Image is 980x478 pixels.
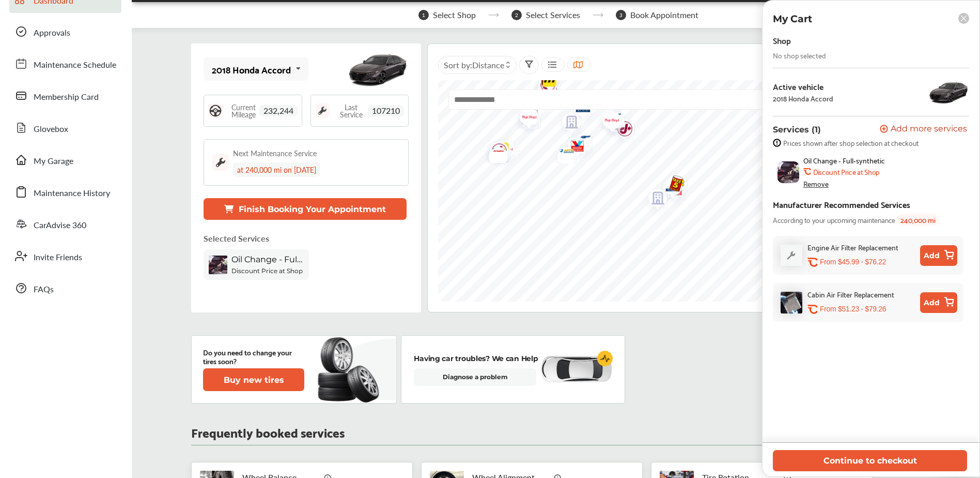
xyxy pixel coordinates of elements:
[656,172,683,202] img: logo-mopar.png
[233,162,320,177] div: at 240,000 mi on [DATE]
[773,450,967,471] button: Continue to checkout
[438,80,904,302] canvas: Map
[233,148,317,158] div: Next Maintenance Service
[773,197,910,211] div: Manufacturer Recommended Services
[890,345,913,369] img: Elitebadge.d198fa44.svg
[920,292,957,313] button: Add
[500,351,516,368] img: car-elite.2b79a4d5.svg
[518,353,525,366] span: 2
[660,168,687,202] img: logo-take5.png
[481,142,507,163] div: Map marker
[209,256,227,274] img: oil-change-thumb.jpg
[317,333,385,406] img: new-tire.a0c7fe23.svg
[481,141,507,163] div: Map marker
[616,10,626,20] span: 3
[34,123,68,136] span: Glovebox
[803,180,829,188] div: Remove
[191,427,345,437] p: Frequently booked services
[483,141,510,162] img: logo-mavis.png
[9,211,121,237] a: CarAdvise 360
[807,288,894,300] div: Cabin Air Filter Replacement
[920,245,957,266] button: Add
[773,139,781,147] img: info-strock.ef5ea3fe.svg
[807,241,898,253] div: Engine Air Filter Replacement
[595,106,622,139] img: logo-pepboys.png
[512,103,538,136] div: Map marker
[660,168,686,202] div: Map marker
[608,114,633,147] div: Map marker
[9,50,121,77] a: Maintenance Schedule
[67,346,140,360] span: [PERSON_NAME]
[231,267,303,275] b: Discount Price at Shop
[781,245,802,266] img: default_wrench_icon.d1a43860.svg
[347,46,409,93] img: mobile_12389_st0640_046.jpg
[880,125,967,135] button: Add more services
[9,114,121,141] a: Glovebox
[414,353,538,364] p: Having car troubles? We can Help
[560,131,586,164] div: Map marker
[368,105,404,116] span: 107210
[34,26,70,40] span: Approvals
[890,333,913,342] span: ELITE
[203,368,306,391] a: Buy new tires
[203,368,304,391] button: Buy new tires
[482,137,508,169] div: Map marker
[554,108,582,140] img: empty_shop_logo.394c5474.svg
[481,142,508,163] img: logo-fast-lube-plus.png
[488,13,499,17] img: stepper-arrow.e24c07c6.svg
[820,304,886,314] p: From $51.23 - $79.26
[418,10,429,20] span: 1
[67,119,114,131] span: ID:1331483
[482,137,509,169] img: logo-jiffylube.png
[433,10,476,20] span: Select Shop
[212,154,229,171] img: maintenance_logo
[880,125,969,135] a: Add more services
[773,94,833,102] div: 2018 Honda Accord
[67,360,75,369] img: phone-white.38e4711a.svg
[803,156,885,165] span: Oil Change - Full-synthetic
[34,219,86,232] span: CarAdvise 360
[656,172,681,202] div: Map marker
[526,10,580,20] span: Select Services
[566,128,593,159] img: logo-goodyear.png
[9,18,121,45] a: Approvals
[9,178,121,205] a: Maintenance History
[204,232,269,244] p: Selected Services
[813,168,879,176] b: Discount Price at Shop
[228,103,259,118] span: Current Mileage
[259,105,298,116] span: 232,244
[335,103,368,118] span: Last Service
[67,131,114,140] span: Since [DATE]
[928,77,969,108] img: 12389_st0640_046.jpg
[593,13,603,17] img: stepper-arrow.e24c07c6.svg
[481,141,509,163] img: logo-mavis.png
[781,292,802,313] img: cabin-air-filter-replacement-thumb.jpg
[9,243,121,270] a: Invite Friends
[414,368,536,386] a: Diagnose a problem
[550,142,575,163] div: Map marker
[231,255,304,264] span: Oil Change - Full-synthetic
[820,257,886,267] p: From $45.99 - $76.22
[34,283,54,296] span: FAQs
[783,139,919,147] span: Prices shown after shop selection at checkout
[641,184,668,216] img: empty_shop_logo.394c5474.svg
[596,106,624,137] img: logo-goodyear.png
[550,142,577,163] img: logo-mavis.png
[9,82,121,109] a: Membership Card
[773,214,895,226] span: According to your upcoming maintenance
[777,161,799,183] img: oil-change-thumb.jpg
[488,135,516,168] img: logo-pepboys.png
[598,106,625,140] img: logo-take5.png
[34,58,116,72] span: Maintenance Schedule
[825,112,886,123] img: EliteLogo.e6fbaae6.svg
[608,114,635,147] img: logo-jiffylube.png
[891,125,967,135] span: Add more services
[212,64,291,74] div: 2018 Honda Accord
[897,214,939,226] span: 240,000 mi
[484,136,511,168] img: logo-meineke.png
[641,184,666,216] div: Map marker
[472,59,504,71] span: Distance
[34,155,73,168] span: My Garage
[560,131,587,164] img: logo-valvoline.png
[203,348,304,365] p: Do you need to change your tires soon?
